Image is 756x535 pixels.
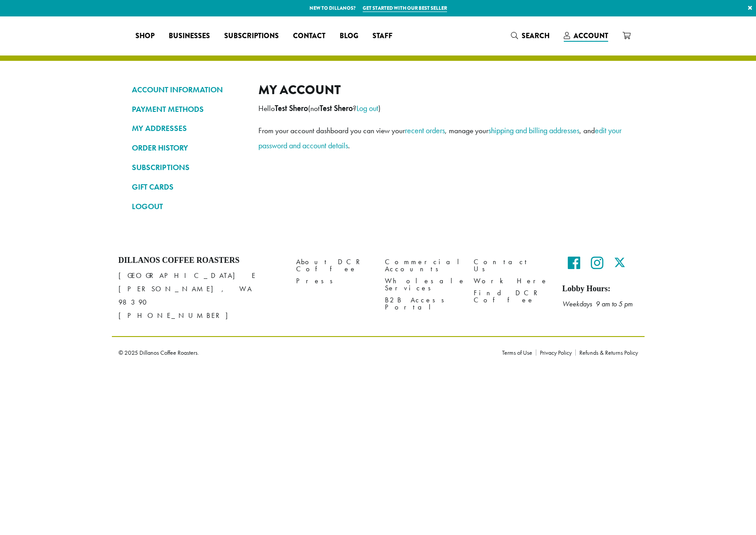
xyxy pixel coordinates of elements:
span: Account [574,31,608,41]
a: recent orders [405,125,445,135]
a: Find DCR Coffee [474,287,549,306]
h4: Dillanos Coffee Roasters [119,256,283,266]
p: Hello (not ? ) [258,101,625,116]
p: © 2025 Dillanos Coffee Roasters. [119,349,489,356]
a: Log out [356,103,378,113]
a: Commercial Accounts [385,256,460,275]
em: Weekdays 9 am to 5 pm [562,299,633,309]
a: Contact Us [474,256,549,275]
a: ORDER HISTORY [132,140,245,155]
a: Press [296,275,372,287]
h5: Lobby Hours: [562,284,638,294]
nav: Account pages [132,82,245,221]
span: Businesses [169,31,210,42]
h2: My account [258,82,625,98]
span: Search [522,31,550,41]
a: Get started with our best seller [363,4,447,12]
p: From your account dashboard you can view your , manage your , and . [258,123,625,153]
span: Staff [372,31,392,42]
p: [GEOGRAPHIC_DATA] E [PERSON_NAME], WA 98390 [PHONE_NUMBER] [119,269,283,322]
a: MY ADDRESSES [132,121,245,136]
a: B2B Access Portal [385,294,460,313]
span: Blog [340,31,358,42]
a: Terms of Use [502,349,536,356]
a: Shop [128,29,162,43]
strong: Test Shero [275,103,308,113]
span: Subscriptions [224,31,279,42]
a: Refunds & Returns Policy [575,349,638,356]
a: edit your password and account details [258,125,621,151]
a: Work Here [474,275,549,287]
strong: Test Shero [320,103,353,113]
span: Contact [293,31,325,42]
a: Search [504,28,557,43]
a: Wholesale Services [385,275,460,294]
a: Privacy Policy [536,349,575,356]
a: GIFT CARDS [132,179,245,194]
a: LOGOUT [132,199,245,214]
a: Staff [365,29,400,43]
a: ACCOUNT INFORMATION [132,82,245,97]
a: PAYMENT METHODS [132,102,245,117]
a: shipping and billing addresses [488,125,579,135]
a: SUBSCRIPTIONS [132,160,245,175]
span: Shop [135,31,154,42]
a: About DCR Coffee [296,256,372,275]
